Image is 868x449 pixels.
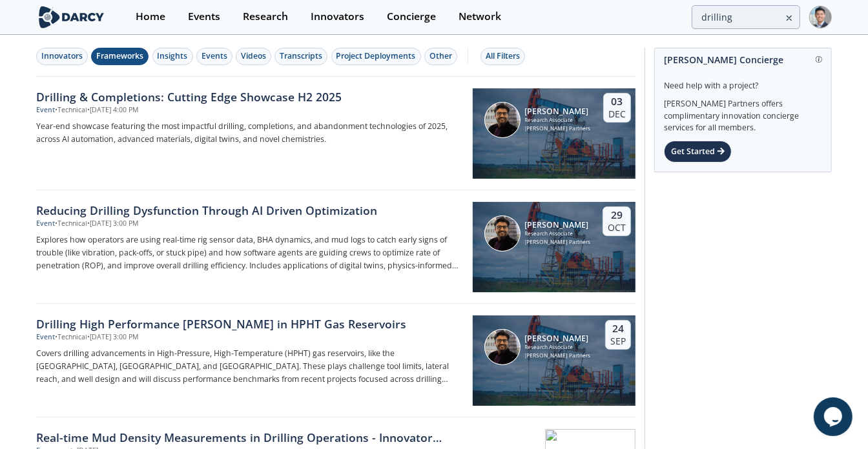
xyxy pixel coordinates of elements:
[55,332,138,343] div: • Technical • [DATE] 3:00 PM
[158,50,188,62] div: Insights
[664,48,822,71] div: [PERSON_NAME] Concierge
[243,12,288,22] div: Research
[188,12,220,22] div: Events
[692,5,800,29] input: Advanced Search
[36,6,107,28] img: logo-wide.svg
[91,48,149,65] button: Frameworks
[809,6,832,28] img: Profile
[236,48,271,65] button: Videos
[96,50,143,62] div: Frameworks
[484,215,521,252] img: Arsalan Ansari
[36,219,55,229] div: Event
[484,329,521,365] img: Arsalan Ansari
[280,50,322,62] div: Transcripts
[36,88,464,105] div: Drilling & Completions: Cutting Edge Showcase H2 2025
[525,334,591,343] div: [PERSON_NAME]
[459,12,501,22] div: Network
[36,234,464,272] p: Explores how operators are using real-time rig sensor data, BHA dynamics, and mud logs to catch e...
[484,102,521,138] img: Arsalan Ansari
[241,50,266,62] div: Videos
[525,221,591,230] div: [PERSON_NAME]
[816,56,823,63] img: information.svg
[36,315,464,332] div: Drilling High Performance [PERSON_NAME] in HPHT Gas Reservoirs
[814,397,855,436] iframe: chat widget
[36,120,464,146] p: Year-end showcase featuring the most impactful drilling, completions, and abandonment technologie...
[608,95,626,108] div: 03
[525,230,591,238] div: Research Associate
[525,116,591,125] div: Research Associate
[608,108,626,120] div: Dec
[525,343,591,352] div: Research Associate
[36,429,464,446] div: Real-time Mud Density Measurements in Drilling Operations - Innovator Comparison
[525,352,591,360] div: [PERSON_NAME] Partners
[610,335,626,347] div: Sep
[136,12,165,22] div: Home
[336,50,416,62] div: Project Deployments
[311,12,364,22] div: Innovators
[387,12,436,22] div: Concierge
[36,190,635,304] a: Reducing Drilling Dysfunction Through AI Driven Optimization Event •Technical•[DATE] 3:00 PM Expl...
[525,125,591,133] div: [PERSON_NAME] Partners
[608,222,626,234] div: Oct
[480,48,525,65] button: All Filters
[36,202,464,219] div: Reducing Drilling Dysfunction Through AI Driven Optimization
[486,50,520,62] div: All Filters
[36,48,88,65] button: Innovators
[36,77,635,190] a: Drilling & Completions: Cutting Edge Showcase H2 2025 Event •Technical•[DATE] 4:00 PM Year-end sh...
[525,238,591,246] div: [PERSON_NAME] Partners
[664,92,822,134] div: [PERSON_NAME] Partners offers complimentary innovation concierge services for all members.
[36,105,55,115] div: Event
[55,105,138,115] div: • Technical • [DATE] 4:00 PM
[201,50,227,62] div: Events
[196,48,232,65] button: Events
[424,48,457,65] button: Other
[608,209,626,222] div: 29
[525,107,591,116] div: [PERSON_NAME]
[36,304,635,417] a: Drilling High Performance [PERSON_NAME] in HPHT Gas Reservoirs Event •Technical•[DATE] 3:00 PM Co...
[36,332,55,343] div: Event
[664,71,822,92] div: Need help with a project?
[331,48,421,65] button: Project Deployments
[41,50,83,62] div: Innovators
[36,347,464,386] p: Covers drilling advancements in High-Pressure, High-Temperature (HPHT) gas reservoirs, like the [...
[152,48,193,65] button: Insights
[274,48,327,65] button: Transcripts
[664,141,732,163] div: Get Started
[610,323,626,335] div: 24
[55,219,138,229] div: • Technical • [DATE] 3:00 PM
[429,50,452,62] div: Other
